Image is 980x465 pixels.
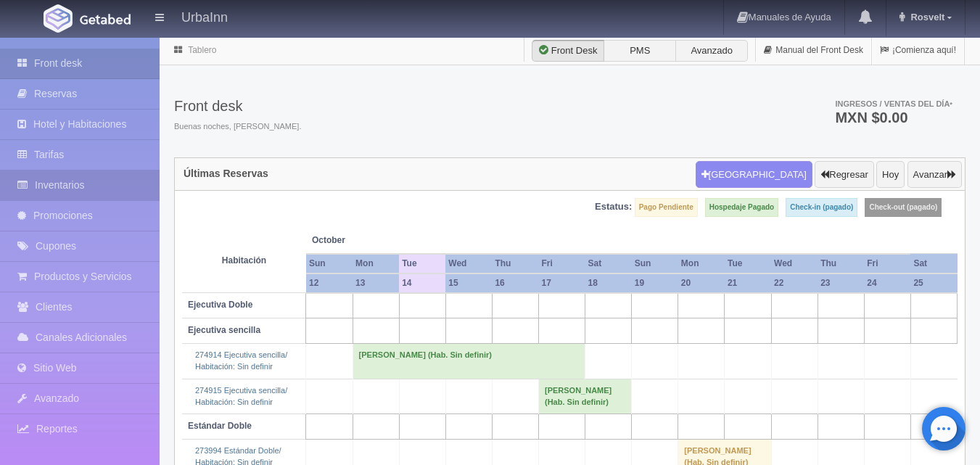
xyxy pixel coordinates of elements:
[80,14,131,25] img: Getabed
[696,161,812,189] button: [GEOGRAPHIC_DATA]
[184,168,268,179] h4: Últimas Reservas
[635,198,698,217] label: Pago Pendiente
[632,273,678,293] th: 19
[675,40,748,62] label: Avanzado
[705,198,778,217] label: Hospedaje Pagado
[188,421,252,431] b: Estándar Doble
[306,254,353,273] th: Sun
[907,12,944,22] span: Rosvelt
[725,254,771,273] th: Tue
[818,273,864,293] th: 23
[585,254,632,273] th: Sat
[865,198,942,217] label: Check-out (pagado)
[399,273,445,293] th: 14
[872,36,964,65] a: ¡Comienza aquí!
[864,273,910,293] th: 24
[399,254,445,273] th: Tue
[181,7,228,25] h4: UrbaInn
[756,36,871,65] a: Manual del Front Desk
[492,254,538,273] th: Thu
[195,350,287,371] a: 274914 Ejecutiva sencilla/Habitación: Sin definir
[445,273,492,293] th: 15
[353,254,399,273] th: Mon
[188,45,216,55] a: Tablero
[445,254,492,273] th: Wed
[312,234,393,247] span: October
[835,99,952,108] span: Ingresos / Ventas del día
[632,254,678,273] th: Sun
[195,386,287,406] a: 274915 Ejecutiva sencilla/Habitación: Sin definir
[678,254,725,273] th: Mon
[44,4,73,33] img: Getabed
[188,300,252,310] b: Ejecutiva Doble
[306,273,353,293] th: 12
[910,254,957,273] th: Sat
[222,255,266,266] strong: Habitación
[678,273,725,293] th: 20
[532,40,604,62] label: Front Desk
[910,273,957,293] th: 25
[353,273,399,293] th: 13
[353,344,585,379] td: [PERSON_NAME] (Hab. Sin definir)
[835,110,952,125] h3: MXN $0.00
[864,254,910,273] th: Fri
[771,254,818,273] th: Wed
[539,273,585,293] th: 17
[539,379,632,413] td: [PERSON_NAME] (Hab. Sin definir)
[174,98,301,114] h3: Front desk
[595,200,632,214] label: Estatus:
[539,254,585,273] th: Fri
[818,254,864,273] th: Thu
[585,273,632,293] th: 18
[771,273,818,293] th: 22
[492,273,538,293] th: 16
[725,273,771,293] th: 21
[786,198,857,217] label: Check-in (pagado)
[604,40,676,62] label: PMS
[876,161,905,189] button: Hoy
[188,325,260,335] b: Ejecutiva sencilla
[174,121,301,133] span: Buenas noches, [PERSON_NAME].
[815,161,873,189] button: Regresar
[907,161,962,189] button: Avanzar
